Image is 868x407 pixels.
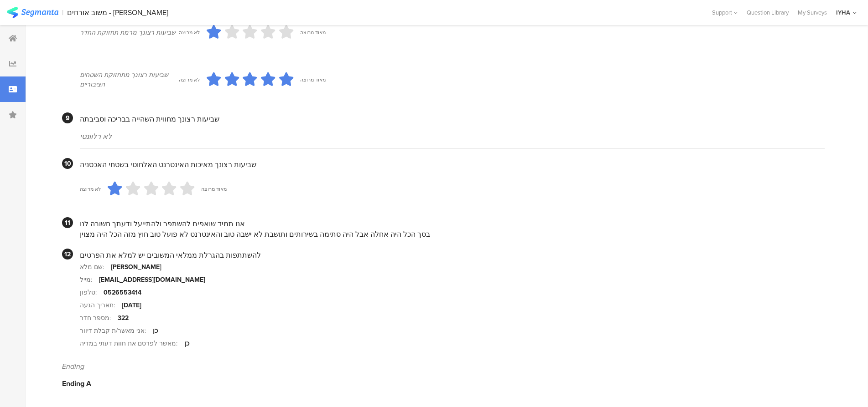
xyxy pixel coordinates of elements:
img: segmanta logo [7,7,58,18]
div: מאוד מרוצה [201,185,227,193]
div: לא מרוצה [179,29,200,36]
div: אני מאשר/ת קבלת דיוור: [80,326,153,336]
div: לא מרוצה [80,185,101,193]
div: [EMAIL_ADDRESS][DOMAIN_NAME] [99,275,205,285]
div: שביעות רצונך מחווית השהייה בבריכה וסביבתה [80,114,825,124]
div: Ending [62,361,825,371]
div: כן [153,326,158,336]
div: [PERSON_NAME] [111,262,161,272]
div: מייל: [80,275,99,285]
div: תאריך הגעה: [80,300,122,310]
div: אנו תמיד שואפים להשתפר ולהתייעל ודעתך חשובה לנו [80,219,825,229]
div: Ending A [62,378,825,389]
div: כן [184,339,189,348]
div: מאוד מרוצה [300,29,326,36]
div: שביעות רצונך מאיכות האינטרנט האלחוטי בשטחי האכסניה [80,159,825,170]
div: שביעות רצונך מרמת תחזוקת החדר [80,28,179,37]
div: להשתתפות בהגרלת ממלאי המשובים יש למלא את הפרטים [80,250,825,260]
div: 11 [62,217,73,228]
div: 322 [118,313,129,323]
div: לא מרוצה [179,76,200,83]
div: 10 [62,158,73,169]
div: 0526553414 [104,288,141,297]
div: מאוד מרוצה [300,76,326,83]
div: מספר חדר: [80,313,118,323]
a: My Surveys [793,8,832,17]
div: [DATE] [122,300,141,310]
div: לא רלוונטי [80,131,825,142]
div: IYHA [836,8,850,17]
div: מאשר לפרסם את חוות דעתי במדיה: [80,339,184,348]
div: ‏בסך הכל היה אחלה אבל היה סתימה בשירותים ותושבת לא ישבה טוב והאינטרנט לא פועל טוב חוץ מזה הכל היה... [80,229,825,239]
div: | [62,7,63,18]
div: Support [712,5,738,20]
div: שביעות רצונך מתחזוקת השטחים הציבוריים [80,70,179,89]
div: משוב אורחים - [PERSON_NAME] [67,8,168,17]
div: 9 [62,112,73,123]
div: טלפון: [80,288,104,297]
div: 12 [62,249,73,259]
div: שם מלא: [80,262,111,272]
a: Question Library [742,8,793,17]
